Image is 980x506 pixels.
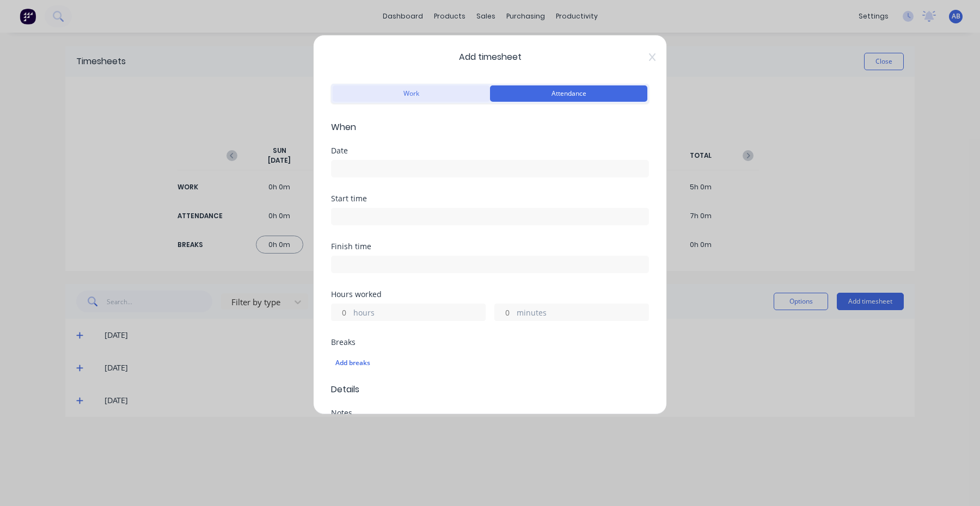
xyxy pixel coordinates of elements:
label: minutes [517,307,648,320]
span: When [331,121,649,134]
div: Date [331,147,649,155]
label: hours [353,307,485,320]
div: Finish time [331,243,649,250]
input: 0 [495,304,514,320]
div: Hours worked [331,291,649,298]
div: Add breaks [335,356,645,370]
input: 0 [332,304,351,320]
button: Work [333,85,490,102]
span: Add timesheet [331,51,649,64]
button: Attendance [490,85,647,102]
div: Breaks [331,338,649,346]
div: Start time [331,195,649,202]
span: Details [331,383,649,396]
div: Notes [331,409,649,417]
